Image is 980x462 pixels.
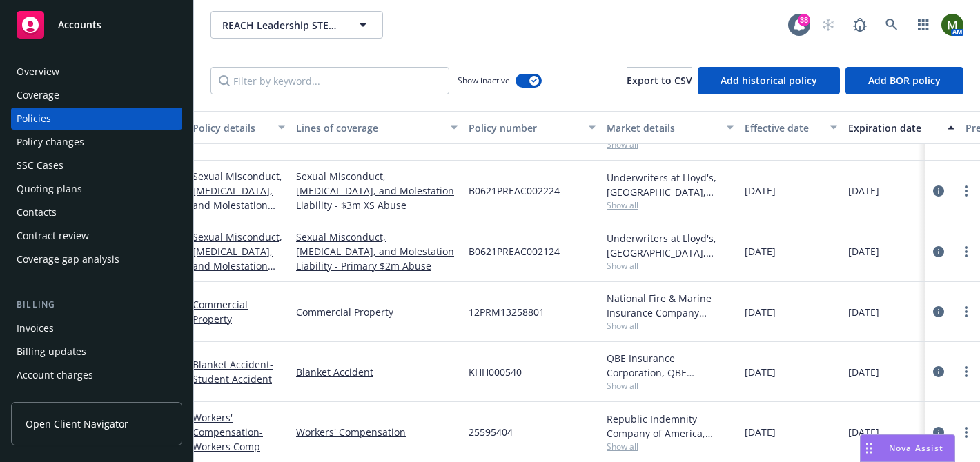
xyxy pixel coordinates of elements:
div: QBE Insurance Corporation, QBE Insurance Group, [PERSON_NAME] Insurance [607,351,734,380]
div: Expiration date [848,121,939,135]
a: Switch app [910,11,937,39]
div: Drag to move [861,435,878,461]
span: B0621PREAC002224 [469,183,560,198]
button: Policy details [187,111,291,144]
a: Coverage [11,84,182,106]
div: Policy changes [17,131,84,153]
a: Coverage gap analysis [11,248,182,270]
span: Show all [607,260,734,272]
span: [DATE] [848,183,879,198]
span: [DATE] [848,244,879,259]
span: Show all [607,441,734,452]
a: more [958,424,974,441]
span: [DATE] [745,425,776,439]
div: Policies [17,108,51,130]
a: Account charges [11,364,182,386]
div: Coverage gap analysis [17,248,119,270]
button: Policy number [463,111,601,144]
a: Search [878,11,905,39]
button: Add historical policy [698,67,840,94]
a: SSC Cases [11,154,182,177]
span: Export to CSV [627,74,692,87]
a: circleInformation [930,183,947,199]
span: [DATE] [745,305,776,319]
button: Lines of coverage [291,111,463,144]
span: Show all [607,139,734,150]
span: Show all [607,320,734,332]
span: REACH Leadership STEAM Academy [222,18,342,32]
div: Invoices [17,317,54,339]
div: Contacts [17,201,57,223]
a: Workers' Compensation [193,411,263,453]
span: [DATE] [848,305,879,319]
span: 25595404 [469,425,513,439]
a: Commercial Property [193,298,248,325]
span: 12PRM13258801 [469,305,545,319]
div: Market details [607,121,718,135]
button: Expiration date [843,111,960,144]
a: more [958,183,974,199]
a: Policy changes [11,131,182,153]
button: Nova Assist [860,434,955,462]
div: Quoting plans [17,178,82,200]
span: [DATE] [848,425,879,439]
a: Sexual Misconduct, [MEDICAL_DATA], and Molestation Liability [193,170,282,241]
button: REACH Leadership STEAM Academy [210,11,383,39]
a: Policies [11,108,182,130]
div: National Fire & Marine Insurance Company (Property Only), Berkshire Hathaway Homestate Companies ... [607,291,734,320]
div: Billing updates [17,341,86,363]
span: Accounts [58,19,101,30]
div: Contract review [17,225,89,247]
div: Overview [17,61,59,83]
div: 38 [798,14,810,26]
span: [DATE] [745,183,776,198]
span: [DATE] [745,365,776,379]
button: Effective date [739,111,843,144]
div: Account charges [17,364,93,386]
input: Filter by keyword... [210,67,449,94]
a: Sexual Misconduct, [MEDICAL_DATA], and Molestation Liability - Primary $2m Abuse [296,230,458,273]
span: Add BOR policy [868,74,941,87]
div: Installment plans [17,388,97,410]
a: Workers' Compensation [296,425,458,439]
a: circleInformation [930,243,947,260]
div: Effective date [745,121,822,135]
a: Invoices [11,317,182,339]
div: SSC Cases [17,154,63,177]
div: Billing [11,298,182,312]
span: Show all [607,380,734,392]
button: Export to CSV [627,67,692,94]
a: circleInformation [930,363,947,380]
span: [DATE] [745,244,776,259]
a: Contract review [11,225,182,247]
span: KHH000540 [469,365,522,379]
button: Add BOR policy [845,67,963,94]
span: Show all [607,199,734,211]
a: Installment plans [11,388,182,410]
a: Sexual Misconduct, [MEDICAL_DATA], and Molestation Liability - $3m XS Abuse [296,169,458,212]
a: more [958,363,974,380]
span: Show inactive [458,74,510,86]
a: Billing updates [11,341,182,363]
span: Add historical policy [721,74,817,87]
button: Market details [601,111,739,144]
a: more [958,303,974,320]
div: Underwriters at Lloyd's, [GEOGRAPHIC_DATA], [PERSON_NAME] of London, CRC Group [607,231,734,260]
span: B0621PREAC002124 [469,244,560,259]
div: Coverage [17,84,59,106]
div: Republic Indemnity Company of America, [GEOGRAPHIC_DATA] Indemnity [607,412,734,441]
a: Blanket Accident [193,358,273,385]
div: Lines of coverage [296,121,442,135]
a: Commercial Property [296,305,458,319]
a: Quoting plans [11,178,182,200]
span: [DATE] [848,365,879,379]
a: Start snowing [814,11,842,39]
a: Sexual Misconduct, [MEDICAL_DATA], and Molestation Liability [193,230,282,301]
a: Accounts [11,6,182,44]
a: more [958,243,974,260]
a: Report a Bug [846,11,874,39]
div: Underwriters at Lloyd's, [GEOGRAPHIC_DATA], [PERSON_NAME] of London, CRC Group [607,170,734,199]
a: circleInformation [930,424,947,441]
div: Policy number [469,121,580,135]
div: Policy details [193,121,270,135]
